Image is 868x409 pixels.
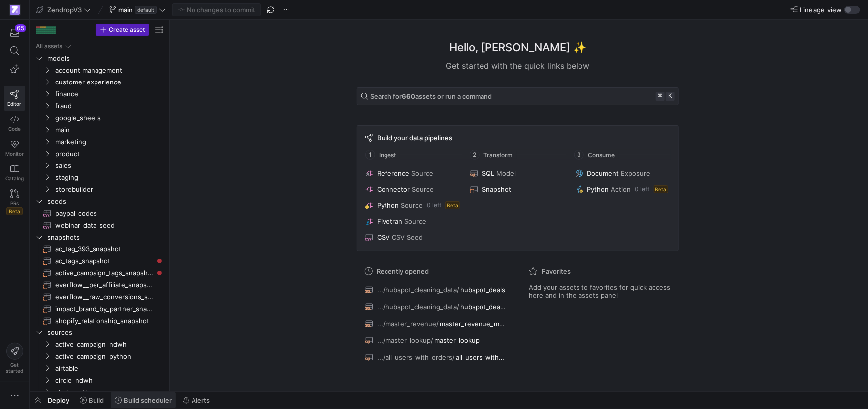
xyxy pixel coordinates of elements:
span: Snapshot [482,185,511,193]
div: Press SPACE to select this row. [34,136,165,148]
span: Source [412,185,434,193]
a: everflow__per_affiliate_snapshot​​​​​​​ [34,279,165,291]
a: impact_brand_by_partner_snapshot​​​​​​​ [34,303,165,315]
div: Press SPACE to select this row. [34,243,165,255]
kbd: ⌘ [656,92,665,101]
span: active_campaign_tags_snapshot​​​​​​​ [55,267,154,279]
div: Press SPACE to select this row. [34,291,165,303]
span: customer experience [55,77,164,88]
span: Python [377,201,399,209]
span: seeds [47,196,164,207]
span: everflow__raw_conversions_snapshot​​​​​​​ [55,291,154,303]
span: active_campaign_ndwh [55,339,164,350]
div: Press SPACE to select this row. [34,124,165,136]
span: account management [55,65,164,76]
span: Document [587,169,619,177]
button: DocumentExposure [574,167,673,179]
span: sales [55,160,164,171]
span: finance [55,88,164,100]
button: Search for660assets or run a command⌘k [357,87,679,105]
span: CSV [377,233,390,241]
span: 0 left [635,186,650,193]
span: circle_ndwh [55,375,164,386]
button: maindefault [107,3,168,16]
span: Connector [377,185,410,193]
button: Getstarted [4,339,25,378]
span: Exposure [621,169,651,177]
span: hubspot_deals [460,286,505,294]
div: Press SPACE to select this row. [34,40,165,52]
button: Alerts [178,392,214,409]
div: Press SPACE to select this row. [34,315,165,327]
span: hubspot_deals_details [460,303,506,311]
span: ac_tag_393_snapshot​​​​​​​ [55,244,154,255]
span: 0 left [427,202,441,209]
span: circle_python [55,387,164,398]
button: 65 [4,24,25,42]
span: Beta [6,207,23,215]
span: ac_tags_snapshot​​​​​​​ [55,255,154,267]
span: Model [496,169,516,177]
button: ZendropV3 [34,3,93,16]
span: CSV Seed [392,233,423,241]
div: Press SPACE to select this row. [34,338,165,350]
span: default [135,6,157,14]
span: models [47,53,164,64]
span: google_sheets [55,112,164,124]
div: Press SPACE to select this row. [34,148,165,160]
button: Snapshot [468,183,567,195]
span: all_users_with_orders [456,353,506,361]
span: Fivetran [377,217,402,225]
span: airtable [55,363,164,374]
span: .../master_revenue/ [377,320,439,327]
a: everflow__raw_conversions_snapshot​​​​​​​ [34,291,165,303]
button: SQLModel [468,167,567,179]
span: Lineage view [800,6,842,14]
span: webinar_data_seed​​​​​​ [55,220,154,231]
span: Create asset [109,26,145,33]
span: .../all_users_with_orders/ [377,353,455,361]
span: Beta [445,201,460,209]
span: fraud [55,100,164,112]
div: Press SPACE to select this row. [34,160,165,171]
span: .../hubspot_cleaning_data/ [377,286,459,294]
a: ac_tags_snapshot​​​​​​​ [34,255,165,267]
span: Python [587,185,609,193]
span: Editor [8,101,22,107]
span: Search for assets or run a command [370,92,492,100]
div: Get started with the quick links below [357,60,679,72]
button: .../all_users_with_orders/all_users_with_orders [363,351,509,364]
span: staging [55,172,164,183]
button: .../hubspot_cleaning_data/hubspot_deals [363,283,509,296]
div: Press SPACE to select this row. [34,88,165,100]
span: storebuilder [55,184,164,195]
span: SQL [482,169,494,177]
span: marketing [55,136,164,148]
a: ac_tag_393_snapshot​​​​​​​ [34,243,165,255]
span: Build your data pipelines [377,134,452,142]
span: .../hubspot_cleaning_data/ [377,303,459,311]
span: Get started [6,362,23,374]
span: PRs [10,200,19,206]
a: webinar_data_seed​​​​​​ [34,219,165,231]
span: .../master_lookup/ [377,336,433,344]
span: Source [404,217,426,225]
div: Press SPACE to select this row. [34,362,165,374]
div: Press SPACE to select this row. [34,255,165,267]
span: shopify_relationship_snapshot​​​​​​​ [55,315,154,327]
div: Press SPACE to select this row. [34,207,165,219]
button: FivetranSource [363,215,462,227]
span: everflow__per_affiliate_snapshot​​​​​​​ [55,279,154,291]
a: Monitor [4,136,25,161]
strong: 660 [402,92,415,100]
button: Build [75,392,108,409]
span: main [55,124,164,136]
div: Press SPACE to select this row. [34,64,165,76]
span: Build [89,396,104,404]
span: Alerts [192,396,210,404]
span: Source [401,201,423,209]
span: Recently opened [377,267,429,275]
div: Press SPACE to select this row. [34,171,165,183]
button: CSVCSV Seed [363,231,462,243]
button: PythonSource0 leftBeta [363,199,462,211]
